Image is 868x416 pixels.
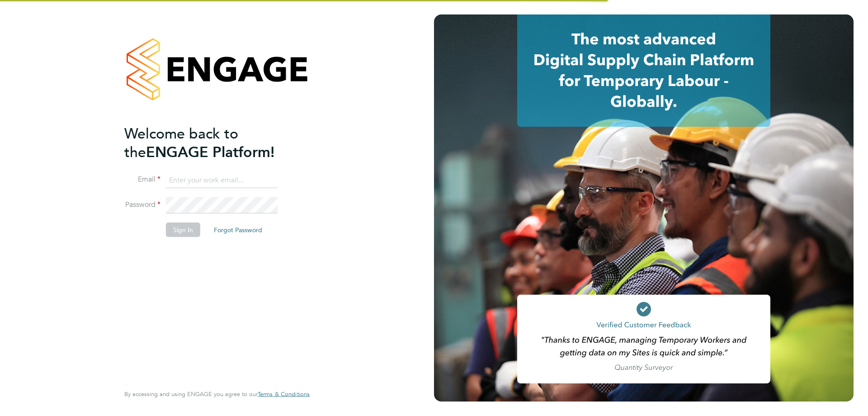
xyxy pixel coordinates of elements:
button: Sign In [166,223,200,237]
button: Forgot Password [207,223,269,237]
label: Password [124,200,160,210]
span: Welcome back to the [124,124,238,161]
input: Enter your work email... [166,172,278,188]
label: Email [124,175,160,184]
h2: ENGAGE Platform! [124,124,301,161]
span: By accessing and using ENGAGE you agree to our [124,390,310,398]
a: Terms & Conditions [258,391,310,398]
